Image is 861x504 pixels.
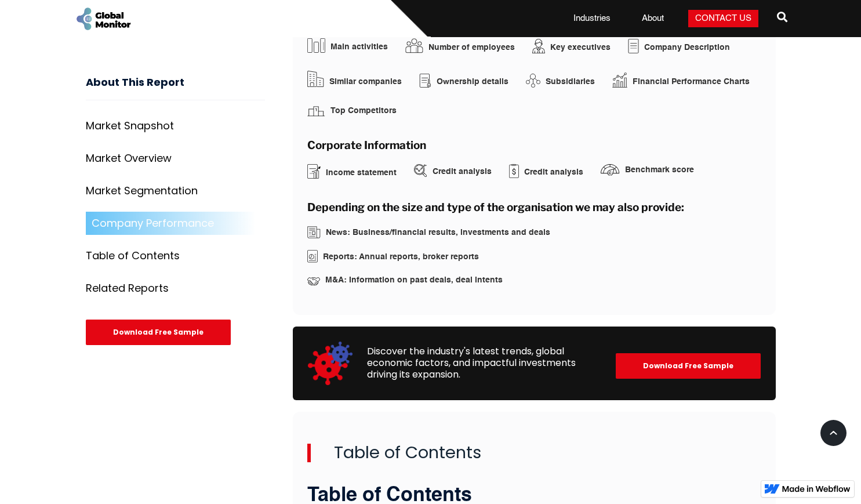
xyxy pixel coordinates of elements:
a:  [777,7,787,30]
div: Market Overview [86,153,172,164]
div: Number of employees [428,42,515,53]
a: Company Performance [86,212,265,235]
div: Company Description [644,42,730,53]
a: About [635,13,671,24]
div: Table of Contents [86,250,180,262]
h2: Table of Contents [307,444,761,462]
div: Company Performance [92,217,214,229]
div: Download Free Sample [616,353,761,379]
a: Related Reports [86,277,265,300]
div: Discover the industry's latest trends, global economic factors, and impactful investments driving... [367,346,601,380]
h3: Depending on the size and type of the organisation we may also provide: [307,202,761,213]
a: Market Snapshot [86,114,265,137]
div: Ownership details [437,76,508,88]
a: Market Overview [86,147,265,170]
div: M&A: Information on past deals, deal intents [325,274,503,286]
div: Market Snapshot [86,120,174,132]
img: Made in Webflow [782,485,851,492]
div: Benchmark score [625,164,694,176]
div: Market Segmentation [86,185,198,197]
a: Contact Us [688,10,758,27]
a: Market Segmentation [86,179,265,202]
div: Income statement [326,167,397,179]
div: Reports: Annual reports, broker reports [323,251,479,263]
div: Key executives [550,42,611,53]
div: Related Reports [86,282,169,294]
div: Download Free Sample [86,320,231,345]
div: Similar companies [329,76,402,88]
h3: Corporate Information [307,140,761,151]
div: Main activities [330,41,388,53]
div: Subsidiaries [546,76,595,88]
div: Top Competitors [330,105,397,117]
div: News: Business/financial results, investments and deals [326,227,550,238]
div: Credit analysis [433,166,492,177]
div: Credit analysis [524,166,583,178]
a: home [74,6,132,32]
h3: About This Report [86,77,265,100]
div: Financial Performance Charts [633,76,750,88]
a: Table of Contents [86,244,265,267]
span:  [777,9,787,25]
a: Industries [566,13,617,24]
